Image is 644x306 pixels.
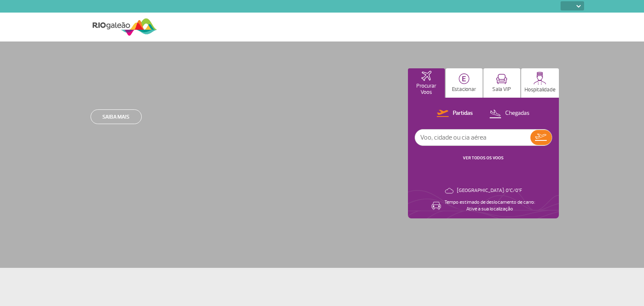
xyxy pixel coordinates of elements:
p: [GEOGRAPHIC_DATA]: 0°C/0°F [457,187,522,194]
button: Sala VIP [483,68,520,98]
p: Tempo estimado de deslocamento de carro: Ative a sua localização [444,199,535,213]
p: Partidas [453,109,473,117]
button: Partidas [434,108,475,119]
img: vipRoom.svg [496,74,507,84]
button: VER TODOS OS VOOS [460,155,506,161]
p: Sala VIP [492,86,511,93]
button: Chegadas [487,108,532,119]
a: Saiba mais [91,109,142,124]
img: airplaneHomeActive.svg [421,71,431,81]
button: Estacionar [446,68,483,98]
p: Procurar Voos [412,83,441,96]
p: Hospitalidade [525,87,556,93]
p: Chegadas [505,109,530,117]
button: Procurar Voos [408,68,445,98]
button: Hospitalidade [521,68,559,98]
a: VER TODOS OS VOOS [463,155,504,161]
p: Estacionar [452,86,476,93]
img: hospitality.svg [533,72,546,85]
input: Voo, cidade ou cia aérea [415,130,530,145]
img: carParkingHome.svg [459,73,470,84]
